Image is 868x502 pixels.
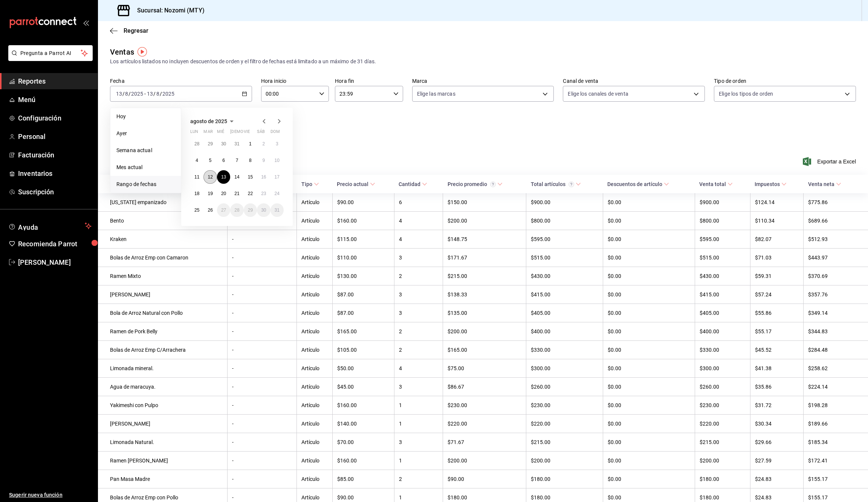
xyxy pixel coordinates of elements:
abbr: 19 de agosto de 2025 [208,191,212,196]
div: Precio promedio [448,181,496,187]
abbr: 10 de agosto de 2025 [275,158,280,163]
td: $30.34 [750,415,804,433]
span: / [153,91,156,97]
button: Regresar [110,27,148,34]
span: Recomienda Parrot [18,239,92,249]
td: $0.00 [603,212,695,230]
td: $110.00 [332,249,394,267]
td: 3 [394,304,443,322]
h3: Sucursal: Nozomi (MTY) [131,6,205,15]
td: - [227,433,296,452]
td: $595.00 [526,230,603,249]
input: ---- [162,91,175,97]
td: Ramen Mixto [98,267,227,285]
div: Los artículos listados no incluyen descuentos de orden y el filtro de fechas está limitado a un m... [110,58,856,66]
td: $0.00 [603,433,695,452]
span: Exportar a Excel [804,157,856,166]
td: $165.00 [332,322,394,341]
td: Artículo [297,341,333,359]
abbr: 15 de agosto de 2025 [248,174,253,180]
button: 21 de agosto de 2025 [230,187,243,200]
abbr: miércoles [217,129,224,137]
td: 1 [394,396,443,415]
td: $515.00 [695,249,750,267]
span: Reportes [18,76,92,86]
td: $284.48 [804,341,868,359]
span: Ayuda [18,221,82,230]
abbr: jueves [230,129,275,137]
td: $55.86 [750,304,804,322]
img: Tooltip marker [138,47,147,56]
td: $90.00 [332,193,394,212]
td: $515.00 [526,249,603,267]
span: agosto de 2025 [190,118,227,124]
td: $86.67 [443,378,526,396]
span: / [122,91,125,97]
td: $512.93 [804,230,868,249]
td: $71.67 [443,433,526,452]
td: 2 [394,341,443,359]
button: 22 de agosto de 2025 [244,187,257,200]
td: $71.03 [750,249,804,267]
td: $29.66 [750,433,804,452]
span: Elige los canales de venta [568,90,628,98]
span: Inventarios [18,168,92,179]
td: $220.00 [443,415,526,433]
abbr: lunes [190,129,198,137]
td: Artículo [297,249,333,267]
div: Venta total [699,181,726,187]
span: Total artículos [531,181,581,187]
td: $230.00 [443,396,526,415]
span: - [144,91,146,97]
td: Artículo [297,378,333,396]
svg: Precio promedio = Total artículos / cantidad [490,182,496,187]
abbr: 30 de agosto de 2025 [261,208,266,213]
td: Bolas de Arroz Emp con Camaron [98,249,227,267]
button: 7 de agosto de 2025 [230,154,243,167]
td: $185.34 [804,433,868,452]
button: 31 de julio de 2025 [230,137,243,151]
button: 28 de agosto de 2025 [230,203,243,217]
span: Impuestos [755,181,787,187]
td: $75.00 [443,359,526,378]
td: 3 [394,378,443,396]
abbr: 5 de agosto de 2025 [209,158,212,163]
button: 30 de julio de 2025 [217,137,230,151]
button: agosto de 2025 [190,117,236,126]
abbr: 22 de agosto de 2025 [248,191,253,196]
td: Yakimeshi con Pulpo [98,396,227,415]
td: $138.33 [443,285,526,304]
td: $400.00 [695,322,750,341]
td: - [227,322,296,341]
span: Pregunta a Parrot AI [20,49,81,57]
button: 6 de agosto de 2025 [217,154,230,167]
td: $405.00 [526,304,603,322]
div: Total artículos [531,181,574,187]
td: $370.69 [804,267,868,285]
td: $0.00 [603,249,695,267]
td: $0.00 [603,267,695,285]
button: 17 de agosto de 2025 [270,170,284,184]
span: Venta neta [808,181,841,187]
abbr: 11 de agosto de 2025 [194,174,199,180]
td: 3 [394,285,443,304]
td: $150.00 [443,193,526,212]
td: Limonada mineral. [98,359,227,378]
button: 30 de agosto de 2025 [257,203,270,217]
abbr: 28 de julio de 2025 [194,141,199,146]
span: Sugerir nueva función [9,491,92,499]
button: 12 de agosto de 2025 [203,170,217,184]
button: 31 de agosto de 2025 [270,203,284,217]
td: $0.00 [603,285,695,304]
svg: El total artículos considera cambios de precios en los artículos así como costos adicionales por ... [568,182,574,187]
abbr: 29 de julio de 2025 [208,141,212,146]
button: 20 de agosto de 2025 [217,187,230,200]
td: Kraken [98,230,227,249]
button: 24 de agosto de 2025 [270,187,284,200]
abbr: 20 de agosto de 2025 [221,191,226,196]
td: $198.28 [804,396,868,415]
td: $59.31 [750,267,804,285]
td: $215.00 [443,267,526,285]
div: Descuentos de artículo [607,181,662,187]
input: -- [125,91,128,97]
